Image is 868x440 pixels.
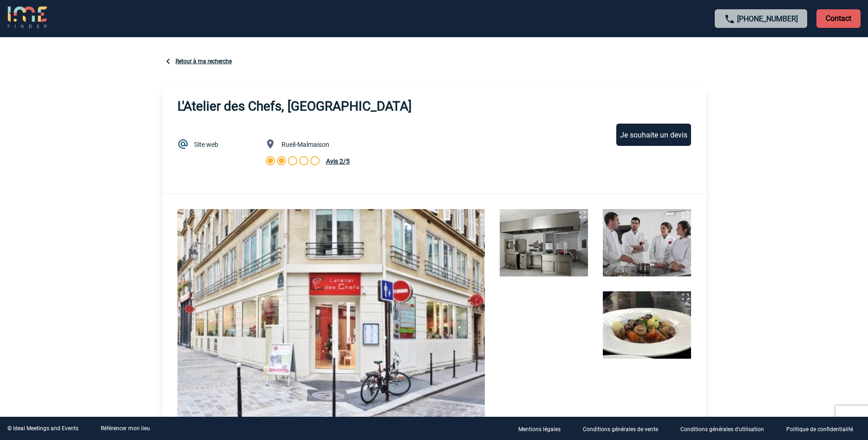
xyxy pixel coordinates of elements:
[816,9,861,28] p: Contact
[101,425,150,432] a: Référencer mon lieu
[786,426,853,433] p: Politique de confidentialité
[680,426,764,433] p: Conditions générales d'utilisation
[583,426,658,433] p: Conditions générales de vente
[518,426,561,433] p: Mentions légales
[575,424,673,433] a: Conditions générales de vente
[194,141,218,148] a: Site web
[616,124,691,146] div: Je souhaite un devis
[511,424,575,433] a: Mentions légales
[326,158,350,165] span: Avis 2/5
[724,13,735,25] img: call-24-px.png
[281,141,329,148] span: Rueil-Malmaison
[673,424,779,433] a: Conditions générales d'utilisation
[176,58,232,65] a: Retour à ma recherche
[779,424,868,433] a: Politique de confidentialité
[737,14,798,23] a: [PHONE_NUMBER]
[7,425,78,432] div: © Ideal Meetings and Events
[177,99,411,114] h3: L'Atelier des Chefs, [GEOGRAPHIC_DATA]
